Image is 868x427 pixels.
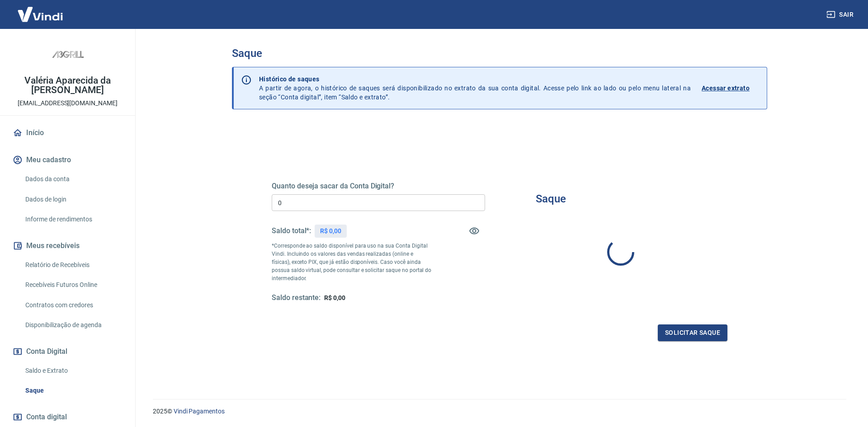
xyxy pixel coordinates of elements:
[50,36,86,72] img: 88cd6d42-8dc6-4db9-ad20-b733bf9b0e7b.jpeg
[272,182,485,191] h5: Quanto deseja sacar da Conta Digital?
[22,361,124,380] a: Saldo e Extrato
[22,256,124,274] a: Relatório de Recebíveis
[658,324,727,341] button: Solicitar saque
[702,84,750,93] p: Acessar extrato
[702,75,759,102] a: Acessar extrato
[536,192,566,205] h3: Saque
[11,236,124,256] button: Meus recebíveis
[22,276,124,294] a: Recebíveis Futuros Online
[22,170,124,188] a: Dados da conta
[232,47,767,60] h3: Saque
[320,226,341,236] p: R$ 0,00
[825,6,857,23] button: Sair
[22,296,124,314] a: Contratos com credores
[11,407,124,427] a: Conta digital
[22,190,124,209] a: Dados de login
[18,99,118,108] p: [EMAIL_ADDRESS][DOMAIN_NAME]
[7,76,128,95] p: Valéria Aparecida da [PERSON_NAME]
[22,316,124,334] a: Disponibilização de agenda
[259,75,691,84] p: Histórico de saques
[11,0,70,28] img: Vindi
[272,226,311,235] h5: Saldo total*:
[174,408,225,415] a: Vindi Pagamentos
[259,75,691,102] p: A partir de agora, o histórico de saques será disponibilizado no extrato da sua conta digital. Ac...
[11,342,124,361] button: Conta Digital
[11,150,124,170] button: Meu cadastro
[11,123,124,143] a: Início
[153,407,846,416] p: 2025 ©
[272,293,321,303] h5: Saldo restante:
[22,210,124,229] a: Informe de rendimentos
[272,242,432,282] p: *Corresponde ao saldo disponível para uso na sua Conta Digital Vindi. Incluindo os valores das ve...
[324,294,345,301] span: R$ 0,00
[22,381,124,400] a: Saque
[26,411,67,423] span: Conta digital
